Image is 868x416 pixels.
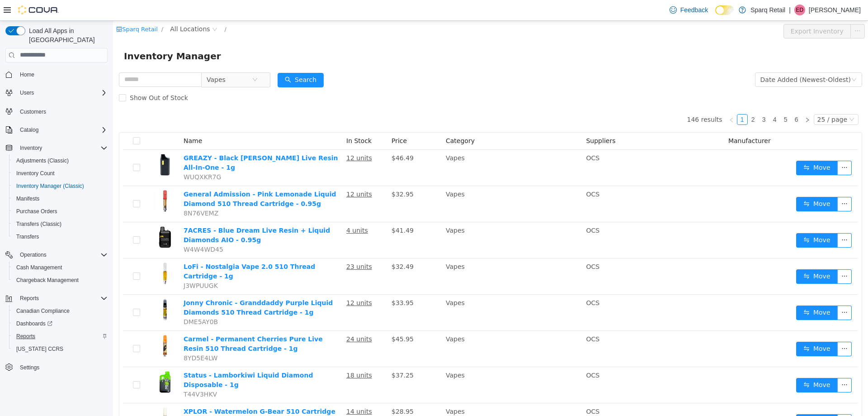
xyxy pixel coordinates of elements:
u: 12 units [233,134,259,141]
span: Load All Apps in [GEOGRAPHIC_DATA] [25,26,108,44]
a: Settings [16,362,43,373]
button: Reports [2,292,111,305]
a: Inventory Count [13,168,58,179]
button: [US_STATE] CCRS [9,343,111,355]
span: OCS [473,278,486,286]
span: Inventory [20,144,42,152]
button: icon: ellipsis [724,393,739,408]
span: Reports [20,295,39,302]
i: icon: shop [3,5,9,11]
button: Transfers (Classic) [9,218,111,230]
span: [US_STATE] CCRS [16,345,63,353]
button: icon: ellipsis [724,285,739,299]
button: icon: ellipsis [724,357,739,372]
span: Transfers (Classic) [13,219,108,230]
u: 12 units [233,278,259,286]
span: Chargeback Management [16,277,79,284]
span: Manufacturer [615,116,658,124]
span: WUQXKR7G [71,153,108,160]
img: XPLOR - Watermelon G-Bear 510 Cartridge - 1g hero shot [41,386,63,409]
img: Carmel - Permanent Cherries Pure Live Resin 510 Thread Cartridge - 1g hero shot [41,314,63,336]
span: $37.25 [278,351,301,358]
button: Home [2,68,111,81]
img: LoFi - Nostalgia Vape 2.0 510 Thread Cartridge - 1g hero shot [41,241,63,264]
span: Vapes [94,52,113,66]
span: Manifests [16,195,39,202]
li: Previous Page [613,93,624,104]
button: icon: searchSearch [165,52,211,67]
p: [PERSON_NAME] [809,5,861,15]
u: 4 units [233,206,255,213]
span: Cash Management [13,262,108,273]
button: icon: swapMove [683,249,725,263]
button: Customers [2,105,111,118]
span: $33.95 [278,278,301,286]
button: Reports [16,293,42,304]
i: icon: down [738,56,744,62]
a: Inventory Manager (Classic) [13,181,88,191]
span: $32.49 [278,242,301,249]
button: Canadian Compliance [9,305,111,317]
i: icon: down [736,96,741,102]
span: DME5AY0B [71,297,105,305]
span: Inventory [16,143,108,153]
span: Name [71,116,89,124]
span: Adjustments (Classic) [13,155,108,166]
span: OCS [473,134,486,141]
a: Reports [13,331,39,342]
td: Vapes [329,165,469,201]
a: XPLOR - Watermelon G-Bear 510 Cartridge - 1g [71,387,222,404]
button: Export Inventory [670,3,738,18]
span: Inventory Manager (Classic) [16,182,84,190]
span: Dark Mode [715,15,716,15]
a: General Admission - Pink Lemonade Liquid Diamond 510 Thread Cartridge - 0.95g [71,170,223,186]
button: Purchase Orders [9,205,111,218]
span: Canadian Compliance [13,306,108,316]
td: Vapes [329,201,469,238]
button: icon: ellipsis [724,212,739,227]
a: 5 [668,94,678,104]
a: Cash Management [13,262,66,273]
a: GREAZY - Black [PERSON_NAME] Live Resin All-In-One - 1g [71,134,225,150]
span: Manifests [13,193,108,204]
button: Reports [9,330,111,343]
span: Dashboards [13,318,108,329]
button: icon: ellipsis [724,140,739,154]
span: J3WPUUGK [71,261,105,268]
button: Operations [16,249,50,260]
span: Catalog [16,124,108,135]
button: icon: ellipsis [724,176,739,191]
a: Canadian Compliance [13,306,73,316]
a: Dashboards [9,317,111,330]
li: 3 [646,93,656,104]
img: Status - Lamborkiwi Liquid Diamond Disposable - 1g hero shot [41,350,63,373]
button: icon: swapMove [683,321,725,335]
span: Inventory Count [16,170,55,177]
a: Transfers (Classic) [13,219,65,230]
span: Home [16,69,108,80]
span: Inventory Count [13,168,108,179]
a: Jonny Chronic - Granddaddy Purple Liquid Diamonds 510 Thread Cartridge - 1g [71,278,220,295]
button: icon: ellipsis [737,3,752,18]
span: 8YD5E4LW [71,334,104,341]
i: icon: right [692,96,697,102]
a: [US_STATE] CCRS [13,344,67,354]
span: Users [20,89,34,96]
a: Manifests [13,193,43,204]
a: Adjustments (Classic) [13,155,72,166]
u: 18 units [233,351,259,358]
span: Suppliers [473,116,502,124]
nav: Complex example [5,64,108,397]
button: Cash Management [9,261,111,274]
span: All Locations [57,3,97,13]
span: OCS [473,387,486,394]
button: Users [2,86,111,99]
button: Chargeback Management [9,274,111,287]
li: 146 results [574,93,609,104]
span: T44V3HKV [71,370,104,377]
span: Purchase Orders [13,206,108,217]
span: OCS [473,170,486,177]
span: Adjustments (Classic) [16,157,69,164]
span: Price [278,116,294,124]
button: Settings [2,361,111,374]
